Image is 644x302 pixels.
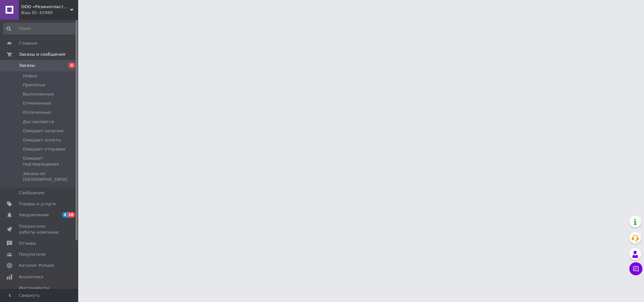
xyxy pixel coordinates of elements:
[21,10,78,16] div: Ваш ID: 42989
[19,63,35,68] span: Заказы
[67,212,75,218] span: 18
[23,171,76,182] span: Заказы из [GEOGRAPHIC_DATA]
[21,4,70,10] span: ООО «Резинопласт». Завод РТИ. Резинотехнические изделия, металообработка
[23,137,61,143] span: Ожидает оплаты
[19,240,36,246] span: Отзывы
[19,212,49,218] span: Уведомления
[19,190,44,196] span: Сообщения
[68,63,75,68] span: 4
[23,128,63,134] span: Ожидает наличия
[19,263,54,268] span: Каталог ProSale
[19,274,43,280] span: Аналитика
[19,285,60,297] span: Инструменты вебмастера и SEO
[19,252,46,257] span: Покупатели
[19,223,60,235] span: Показатели работы компании
[62,212,67,218] span: 6
[629,262,642,275] button: Чат с покупателем
[23,146,66,152] span: Ожидает отправки
[19,40,37,46] span: Главная
[19,51,65,57] span: Заказы и сообщения
[23,82,45,88] span: Принятые
[19,201,56,207] span: Товары и услуги
[23,100,51,106] span: Отмененные
[23,155,76,167] span: Ожидает подтверждения
[23,119,54,125] span: Доставляется
[23,91,54,97] span: Выполненные
[23,109,51,115] span: Оплаченные
[3,23,77,35] input: Поиск
[23,73,37,79] span: Новые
